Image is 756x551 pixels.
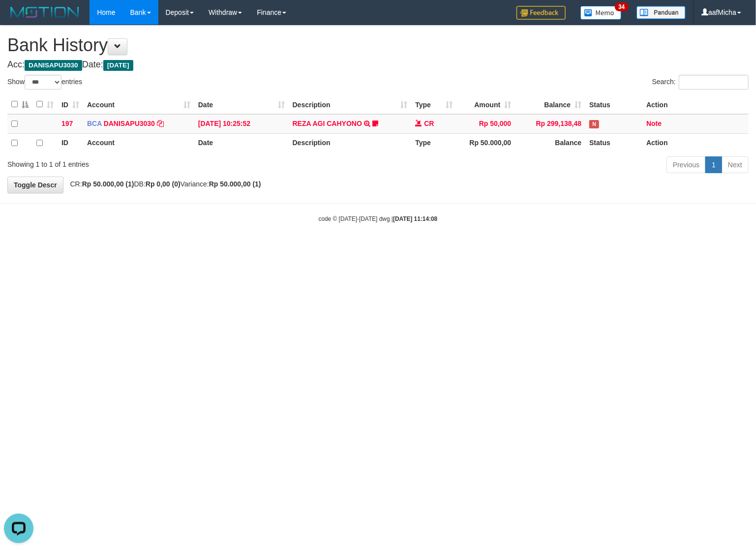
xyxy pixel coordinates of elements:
th: Balance [515,133,585,153]
strong: Rp 50.000,00 (1) [82,180,134,188]
th: : activate to sort column descending [7,95,32,114]
span: CR [424,120,434,127]
th: Status [585,133,642,153]
span: DANISAPU3030 [25,60,82,71]
a: Previous [666,156,706,173]
a: 1 [705,156,722,173]
th: Status [585,95,642,114]
img: MOTION_logo.png [7,5,82,20]
th: Description [289,133,412,153]
strong: [DATE] 11:14:08 [393,215,437,222]
a: Toggle Descr [7,177,63,193]
th: ID: activate to sort column ascending [58,95,83,114]
td: Rp 299,138,48 [515,114,585,134]
span: CR: DB: Variance: [65,180,261,188]
th: Rp 50.000,00 [456,133,515,153]
a: Note [646,120,662,127]
th: Action [642,95,749,114]
th: Type [411,133,456,153]
h4: Acc: Date: [7,60,749,70]
th: Type: activate to sort column ascending [411,95,456,114]
span: [DATE] [103,60,133,71]
span: BCA [87,120,102,127]
th: Amount: activate to sort column ascending [456,95,515,114]
img: Feedback.jpg [516,6,566,20]
strong: Rp 0,00 (0) [146,180,181,188]
a: DANISAPU3030 [104,120,155,127]
a: Copy DANISAPU3030 to clipboard [157,120,164,127]
a: REZA AGI CAHYONO [293,120,362,127]
th: Date [194,133,289,153]
select: Showentries [25,75,61,90]
th: Date: activate to sort column ascending [194,95,289,114]
th: Description: activate to sort column ascending [289,95,412,114]
img: panduan.png [636,6,686,19]
div: Showing 1 to 1 of 1 entries [7,155,307,169]
input: Search: [679,75,749,90]
th: ID [58,133,83,153]
small: code © [DATE]-[DATE] dwg | [319,215,438,222]
strong: Rp 50.000,00 (1) [209,180,261,188]
h1: Bank History [7,35,749,55]
th: Account [83,133,194,153]
button: Open LiveChat chat widget [4,4,33,33]
label: Search: [652,75,749,90]
span: 34 [615,2,628,11]
label: Show entries [7,75,82,90]
span: 197 [61,120,73,127]
td: Rp 50,000 [456,114,515,134]
th: Account: activate to sort column ascending [83,95,194,114]
th: : activate to sort column ascending [32,95,58,114]
span: Has Note [589,120,599,128]
td: [DATE] 10:25:52 [194,114,289,134]
a: Next [722,156,749,173]
img: Button%20Memo.svg [580,6,622,20]
th: Action [642,133,749,153]
th: Balance: activate to sort column ascending [515,95,585,114]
